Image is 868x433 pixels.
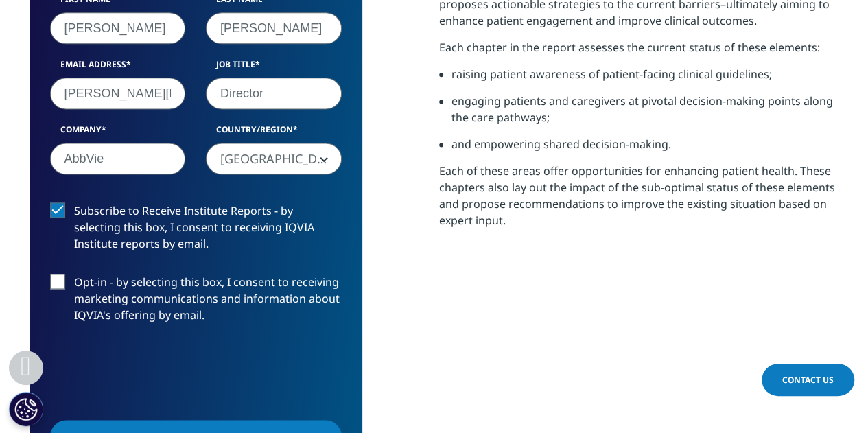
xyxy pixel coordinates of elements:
li: raising patient awareness of patient-facing clinical guidelines; [451,66,839,93]
a: Contact Us [762,364,854,396]
label: Company [50,124,186,143]
button: Cookies Settings [9,392,43,426]
label: Job Title [206,58,342,78]
li: and empowering shared decision-making. [451,136,839,163]
li: engaging patients and caregivers at pivotal decision-making points along the care pathways; [451,93,839,136]
label: Email Address [50,58,186,78]
span: United States [206,143,342,174]
label: Subscribe to Receive Institute Reports - by selecting this box, I consent to receiving IQVIA Inst... [50,202,342,259]
span: United States [207,143,341,175]
label: Opt-in - by selecting this box, I consent to receiving marketing communications and information a... [50,274,342,331]
label: Country/Region [206,124,342,143]
p: Each of these areas offer opportunities for enhancing patient health. These chapters also lay out... [439,163,839,239]
iframe: reCAPTCHA [50,345,259,399]
span: Contact Us [782,374,834,386]
p: Each chapter in the report assesses the current status of these elements: [439,39,839,66]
